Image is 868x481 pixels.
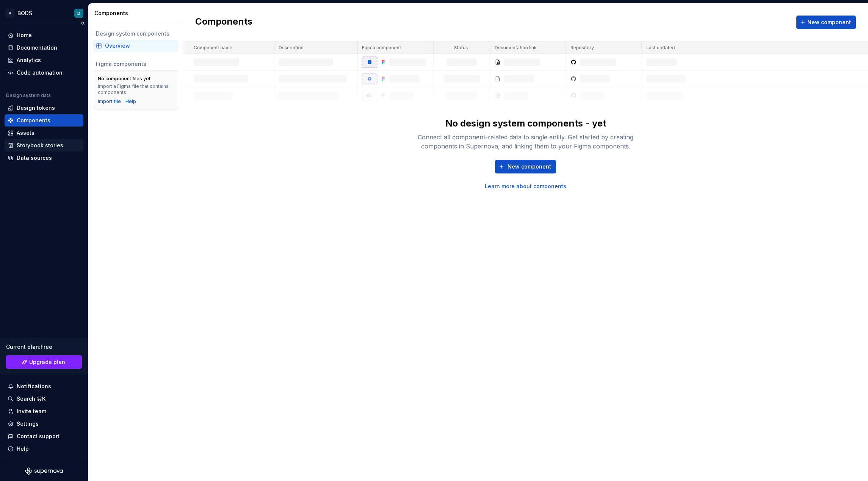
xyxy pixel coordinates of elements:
[5,114,83,126] a: Components
[25,467,63,475] svg: Supernova Logo
[17,395,45,403] div: Search ⌘K
[17,408,46,415] div: Invite team
[105,42,175,50] div: Overview
[5,9,14,18] div: 0
[17,445,29,453] div: Help
[5,42,83,54] a: Documentation
[93,40,178,52] a: Overview
[5,139,83,151] a: Storybook stories
[17,44,57,52] div: Documentation
[6,355,82,369] a: Upgrade plan
[17,104,55,112] div: Design tokens
[17,129,34,137] div: Assets
[17,383,51,390] div: Notifications
[5,102,83,114] a: Design tokens
[5,67,83,79] a: Code automation
[796,16,856,29] button: New component
[5,430,83,442] button: Contact support
[5,418,83,430] a: Settings
[98,98,121,105] button: Import file
[29,358,65,366] span: Upgrade plan
[17,31,32,39] div: Home
[96,60,175,68] div: Figma components
[17,56,41,64] div: Analytics
[96,30,175,37] div: Design system components
[2,5,86,21] button: 0BODSD
[125,98,136,105] a: Help
[5,405,83,417] a: Invite team
[485,183,566,190] a: Learn more about components
[5,29,83,41] a: Home
[77,10,80,16] div: D
[17,117,50,124] div: Components
[5,127,83,139] a: Assets
[5,443,83,455] button: Help
[5,152,83,164] a: Data sources
[98,76,150,82] div: No component files yet
[17,154,52,162] div: Data sources
[404,133,647,151] div: Connect all component-related data to single entity. Get started by creating components in Supern...
[94,9,180,17] div: Components
[17,433,60,440] div: Contact support
[807,19,851,26] span: New component
[5,393,83,405] button: Search ⌘K
[5,380,83,392] button: Notifications
[17,69,63,77] div: Code automation
[17,142,63,149] div: Storybook stories
[77,18,88,28] button: Collapse sidebar
[17,9,32,17] div: BODS
[17,420,39,428] div: Settings
[445,117,606,130] div: No design system components - yet
[495,160,556,173] button: New component
[98,83,173,95] div: Import a Figma file that contains components.
[6,343,82,351] div: Current plan : Free
[195,16,252,29] h2: Components
[6,92,51,98] div: Design system data
[5,54,83,66] a: Analytics
[508,163,551,170] span: New component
